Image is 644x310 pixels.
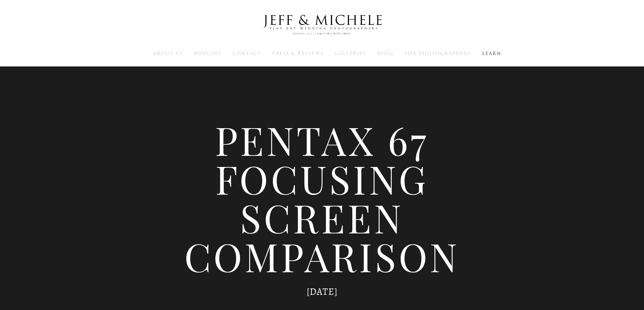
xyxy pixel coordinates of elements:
[233,50,261,57] span: Contact
[272,50,324,57] span: Press & Reviews
[405,50,471,56] a: For Photographers
[482,50,501,56] a: Learn
[255,8,390,41] img: Louisville Wedding Photographers - Jeff & Michele Wedding Photographers
[307,285,338,298] time: [DATE]
[194,50,221,57] span: Podcast
[194,50,221,56] a: Podcast
[482,50,501,57] span: Learn
[160,120,484,276] h1: Pentax 67 Focusing Screen Comparison
[377,50,393,56] a: Blog
[335,50,366,57] span: Galleries
[153,50,183,57] span: About Us
[377,50,393,57] span: Blog
[272,50,324,56] a: Press & Reviews
[233,50,261,56] a: Contact
[335,50,366,56] a: Galleries
[405,50,471,57] span: For Photographers
[153,50,183,56] a: About Us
